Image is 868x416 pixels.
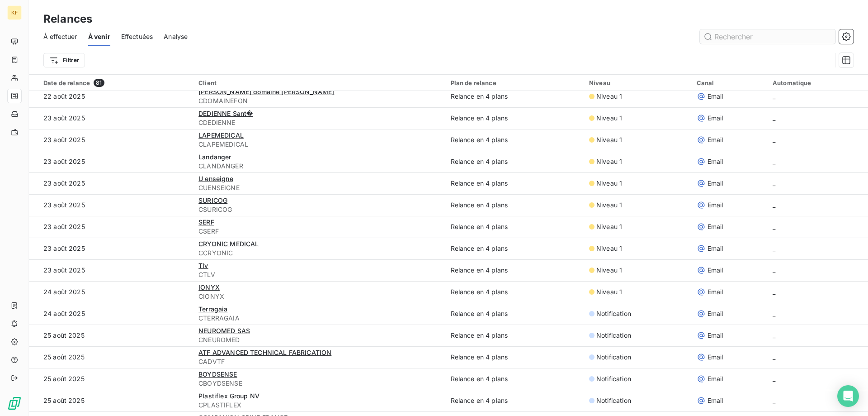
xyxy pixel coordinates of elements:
[198,96,439,105] span: CDOMAINEFON
[43,32,77,41] span: À effectuer
[708,374,723,383] span: Email
[773,201,775,209] span: _
[596,201,622,210] span: Niveau 1
[589,79,686,86] div: Niveau
[198,335,439,344] span: CNEUROMED
[198,118,439,127] span: CDEDIENNE
[708,179,723,188] span: Email
[596,331,631,340] span: Notification
[198,249,439,258] span: CCRYONIC
[596,309,631,318] span: Notification
[445,325,584,346] td: Relance en 4 plans
[198,140,439,149] span: CLAPEMEDICAL
[29,129,193,151] td: 23 août 2025
[773,158,775,165] span: _
[94,79,104,87] span: 81
[773,79,863,86] div: Automatique
[198,131,244,139] span: LAPEMEDICAL
[445,238,584,259] td: Relance en 4 plans
[773,223,775,230] span: _
[773,179,775,187] span: _
[445,390,584,411] td: Relance en 4 plans
[596,179,622,188] span: Niveau 1
[445,216,584,238] td: Relance en 4 plans
[451,79,579,86] div: Plan de relance
[697,79,762,86] div: Canal
[29,390,193,411] td: 25 août 2025
[198,392,259,400] span: Plastiflex Group NV
[29,238,193,259] td: 23 août 2025
[198,183,439,192] span: CUENSEIGNE
[773,244,775,252] span: _
[198,79,217,86] span: Client
[837,385,859,407] div: Open Intercom Messenger
[708,331,723,340] span: Email
[88,32,110,41] span: À venir
[596,287,622,296] span: Niveau 1
[596,396,631,405] span: Notification
[445,303,584,325] td: Relance en 4 plans
[596,114,622,123] span: Niveau 1
[708,114,723,123] span: Email
[445,368,584,390] td: Relance en 4 plans
[708,309,723,318] span: Email
[198,88,334,96] span: [PERSON_NAME] domaine [PERSON_NAME]
[445,151,584,172] td: Relance en 4 plans
[445,172,584,194] td: Relance en 4 plans
[596,92,622,101] span: Niveau 1
[198,401,439,410] span: CPLASTIFLEX
[29,86,193,107] td: 22 août 2025
[198,357,439,366] span: CADVTF
[596,222,622,231] span: Niveau 1
[29,259,193,281] td: 23 août 2025
[445,194,584,216] td: Relance en 4 plans
[198,175,233,182] span: U enseigne
[596,135,622,144] span: Niveau 1
[198,379,439,388] span: CBOYDSENSE
[773,397,775,404] span: _
[708,92,723,101] span: Email
[708,222,723,231] span: Email
[198,305,227,313] span: Terragaia
[773,375,775,383] span: _
[7,396,22,411] img: Logo LeanPay
[708,244,723,253] span: Email
[29,368,193,390] td: 25 août 2025
[773,114,775,122] span: _
[708,157,723,166] span: Email
[29,194,193,216] td: 23 août 2025
[708,396,723,405] span: Email
[164,32,188,41] span: Analyse
[29,346,193,368] td: 25 août 2025
[198,370,237,378] span: BOYDSENSE
[596,353,631,362] span: Notification
[198,262,208,269] span: Tlv
[43,79,188,87] div: Date de relance
[596,157,622,166] span: Niveau 1
[198,196,227,204] span: SURICOG
[7,5,22,20] div: KF
[43,53,85,67] button: Filtrer
[773,353,775,361] span: _
[29,281,193,303] td: 24 août 2025
[29,325,193,346] td: 25 août 2025
[198,110,253,117] span: DEDIENNE Sant�
[708,201,723,210] span: Email
[708,266,723,275] span: Email
[198,205,439,214] span: CSURICOG
[198,349,331,356] span: ATF ADVANCED TECHNICAL FABRICATION
[708,287,723,296] span: Email
[773,92,775,100] span: _
[700,29,835,44] input: Rechercher
[198,314,439,323] span: CTERRAGAIA
[29,107,193,129] td: 23 août 2025
[445,129,584,151] td: Relance en 4 plans
[773,310,775,317] span: _
[121,32,153,41] span: Effectuées
[29,151,193,172] td: 23 août 2025
[773,331,775,339] span: _
[708,353,723,362] span: Email
[596,244,622,253] span: Niveau 1
[198,227,439,236] span: CSERF
[773,288,775,296] span: _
